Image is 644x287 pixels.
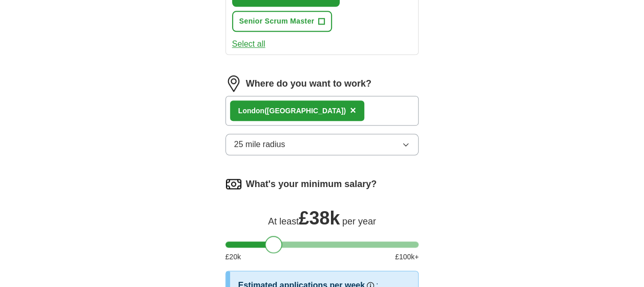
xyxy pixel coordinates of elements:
[299,208,340,229] span: £ 38k
[246,77,371,91] label: Where do you want to work?
[234,138,285,151] span: 25 mile radius
[350,103,356,118] button: ×
[225,134,419,155] button: 25 mile radius
[238,107,256,115] strong: Lond
[350,105,356,116] span: ×
[225,252,241,262] span: £ 20 k
[225,75,242,92] img: location.png
[225,176,242,192] img: salary.png
[268,216,299,227] span: At least
[239,16,315,27] span: Senior Scrum Master
[246,177,377,191] label: What's your minimum salary?
[232,11,333,32] button: Senior Scrum Master
[232,38,265,50] button: Select all
[342,216,376,227] span: per year
[264,107,346,115] span: ([GEOGRAPHIC_DATA])
[238,106,346,116] div: on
